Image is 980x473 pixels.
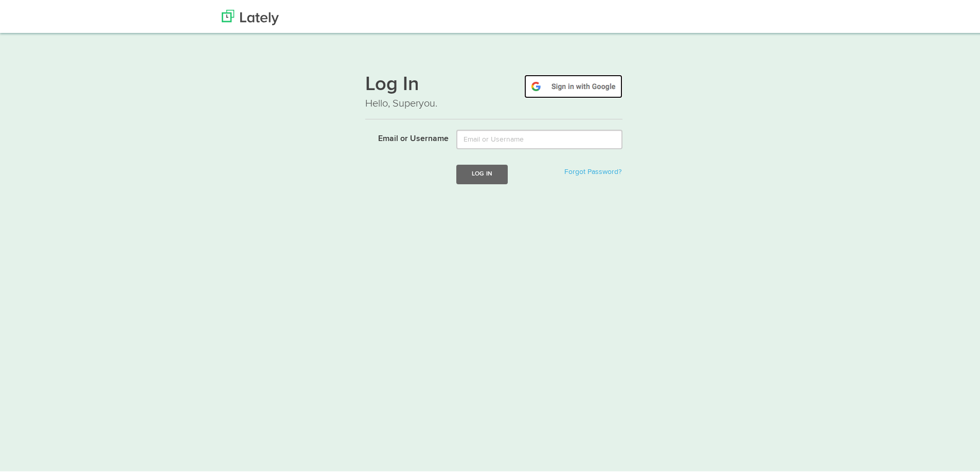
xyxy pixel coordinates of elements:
button: Log In [456,163,508,182]
img: Lately [222,8,279,23]
h1: Log In [365,73,622,94]
img: google-signin.png [524,73,622,96]
p: Hello, Superyou. [365,94,622,109]
input: Email or Username [456,128,622,147]
a: Forgot Password? [564,166,621,173]
label: Email or Username [358,128,449,143]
